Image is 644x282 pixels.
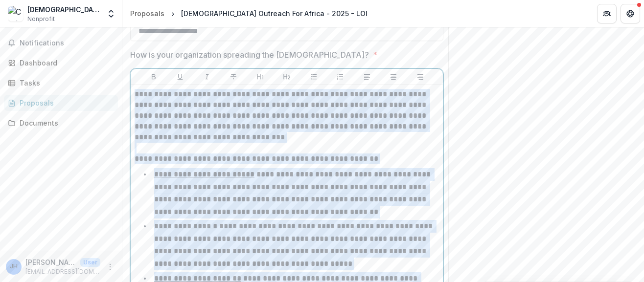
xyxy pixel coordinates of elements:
[130,49,369,61] p: How is your organization spreading the [DEMOGRAPHIC_DATA]?
[104,261,116,273] button: More
[4,75,118,91] a: Tasks
[126,6,371,21] nav: breadcrumb
[80,258,100,267] p: User
[254,71,266,83] button: Heading 1
[308,71,320,83] button: Bullet List
[388,71,399,83] button: Align Center
[20,118,110,128] div: Documents
[8,6,23,22] img: Christian Outreach For Africa
[4,115,118,131] a: Documents
[414,71,426,83] button: Align Right
[10,263,18,270] div: Jen Haberling
[25,257,76,267] p: [PERSON_NAME]
[174,71,186,83] button: Underline
[25,267,100,276] p: [EMAIL_ADDRESS][DOMAIN_NAME]
[148,71,160,83] button: Bold
[201,71,213,83] button: Italicize
[104,4,118,23] button: Open entity switcher
[597,4,617,23] button: Partners
[361,71,373,83] button: Align Left
[228,71,239,83] button: Strike
[126,6,168,21] a: Proposals
[27,15,55,23] span: Nonprofit
[4,35,118,51] button: Notifications
[20,58,110,68] div: Dashboard
[20,39,114,47] span: Notifications
[20,98,110,108] div: Proposals
[20,78,110,88] div: Tasks
[4,55,118,71] a: Dashboard
[130,8,164,19] div: Proposals
[27,4,100,15] div: [DEMOGRAPHIC_DATA] Outreach For [GEOGRAPHIC_DATA]
[281,71,293,83] button: Heading 2
[4,95,118,111] a: Proposals
[181,8,368,19] div: [DEMOGRAPHIC_DATA] Outreach For Africa - 2025 - LOI
[621,4,640,23] button: Get Help
[334,71,346,83] button: Ordered List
